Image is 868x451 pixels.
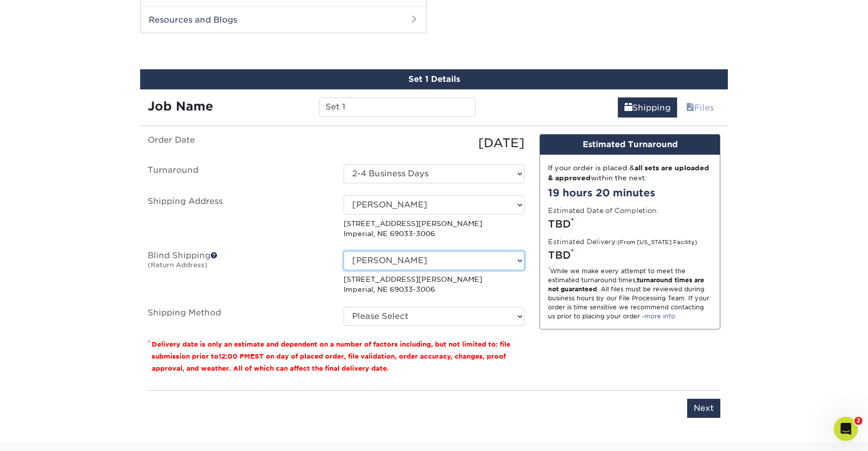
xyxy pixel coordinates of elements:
[854,417,862,425] span: 2
[152,341,510,372] small: Delivery date is only an estimate and dependent on a number of factors including, but not limited...
[644,312,675,320] a: more info
[687,399,720,418] input: Next
[140,69,728,89] div: Set 1 Details
[344,274,524,295] p: [STREET_ADDRESS][PERSON_NAME] Imperial, NE 69033-3006
[617,239,697,246] small: (From [US_STATE] Facility)
[219,353,250,360] span: 12:00 PM
[548,185,712,200] div: 19 hours 20 minutes
[148,261,207,269] small: (Return Address)
[548,163,712,183] div: If your order is placed & within the next:
[834,417,858,441] iframe: Intercom live chat
[548,216,712,232] div: TBD
[624,103,632,112] span: shipping
[548,237,697,247] label: Estimated Delivery:
[548,205,659,215] label: Estimated Date of Completion:
[140,164,336,183] label: Turnaround
[319,97,475,117] input: Enter a job name
[336,134,532,152] div: [DATE]
[548,267,712,321] div: While we make every attempt to meet the estimated turnaround times; . All files must be reviewed ...
[618,97,677,118] a: Shipping
[140,251,336,295] label: Blind Shipping
[344,218,524,239] p: [STREET_ADDRESS][PERSON_NAME] Imperial, NE 69033-3006
[140,307,336,326] label: Shipping Method
[548,248,712,263] div: TBD
[141,7,426,33] h2: Resources and Blogs
[680,97,720,118] a: Files
[686,103,694,112] span: files
[140,134,336,152] label: Order Date
[140,195,336,239] label: Shipping Address
[548,276,704,293] strong: turnaround times are not guaranteed
[540,135,720,155] div: Estimated Turnaround
[148,99,213,114] strong: Job Name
